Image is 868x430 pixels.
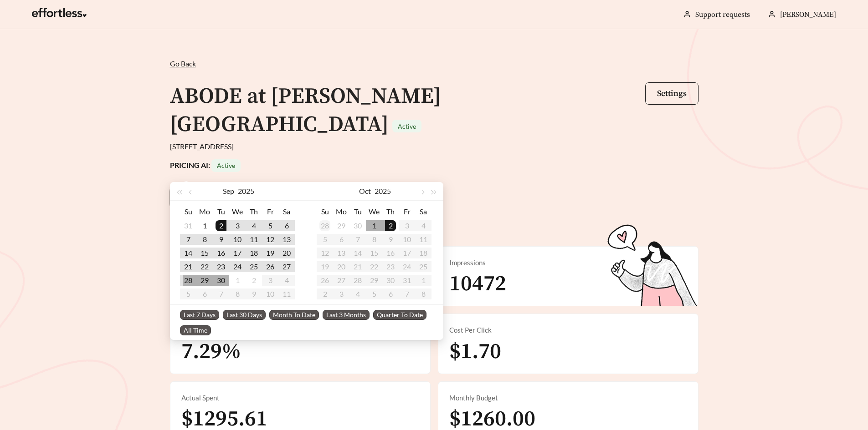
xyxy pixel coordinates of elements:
[232,275,243,286] div: 1
[232,248,243,258] div: 17
[183,220,194,231] div: 31
[199,220,210,231] div: 1
[180,325,211,335] span: All Time
[199,234,210,245] div: 8
[196,204,213,219] th: Mo
[196,246,213,260] td: 2025-09-15
[180,260,196,273] td: 2025-09-21
[229,273,246,287] td: 2025-10-01
[366,219,382,233] td: 2025-10-01
[196,233,213,246] td: 2025-09-08
[278,233,295,246] td: 2025-09-13
[229,219,246,233] td: 2025-09-03
[323,310,370,320] span: Last 3 Months
[181,338,241,365] span: 7.29%
[265,234,276,245] div: 12
[213,273,229,287] td: 2025-09-30
[246,260,262,273] td: 2025-09-25
[216,220,226,231] div: 2
[223,310,266,320] span: Last 30 Days
[333,219,349,233] td: 2025-09-29
[352,220,363,231] div: 30
[269,310,319,320] span: Month To Date
[213,260,229,273] td: 2025-09-23
[382,204,399,219] th: Th
[281,220,292,231] div: 6
[278,219,295,233] td: 2025-09-06
[262,233,278,246] td: 2025-09-12
[246,246,262,260] td: 2025-09-18
[246,219,262,233] td: 2025-09-04
[170,59,196,68] span: Go Back
[229,260,246,273] td: 2025-09-24
[645,82,699,105] button: Settings
[183,234,194,245] div: 7
[366,204,382,219] th: We
[248,261,259,272] div: 25
[262,219,278,233] td: 2025-09-05
[229,246,246,260] td: 2025-09-17
[415,204,431,219] th: Sa
[232,220,243,231] div: 3
[278,260,295,273] td: 2025-09-27
[399,204,415,219] th: Fr
[170,161,241,169] strong: PRICING AI:
[180,273,196,287] td: 2025-09-28
[213,246,229,260] td: 2025-09-16
[359,182,371,200] button: Oct
[223,182,234,200] button: Sep
[333,204,349,219] th: Mo
[657,88,687,99] span: Settings
[246,273,262,287] td: 2025-10-02
[336,220,347,231] div: 29
[265,248,276,258] div: 19
[199,261,210,272] div: 22
[180,204,196,219] th: Su
[262,204,278,219] th: Fr
[281,248,292,258] div: 20
[183,275,194,286] div: 28
[183,261,194,272] div: 21
[265,261,276,272] div: 26
[181,393,419,403] div: Actual Spent
[180,219,196,233] td: 2025-08-31
[180,310,219,320] span: Last 7 Days
[281,234,292,245] div: 13
[278,204,295,219] th: Sa
[248,220,259,231] div: 4
[317,219,333,233] td: 2025-09-28
[180,233,196,246] td: 2025-09-07
[449,258,687,268] div: Impressions
[449,270,506,298] span: 10472
[695,10,750,19] a: Support requests
[232,234,243,245] div: 10
[216,261,226,272] div: 23
[248,275,259,286] div: 2
[229,233,246,246] td: 2025-09-10
[375,182,391,200] button: 2025
[780,10,836,19] span: [PERSON_NAME]
[238,182,254,200] button: 2025
[385,220,396,231] div: 2
[183,248,194,258] div: 14
[196,219,213,233] td: 2025-09-01
[262,246,278,260] td: 2025-09-19
[349,204,366,219] th: Tu
[216,275,226,286] div: 30
[199,248,210,258] div: 15
[449,393,687,403] div: Monthly Budget
[216,234,226,245] div: 9
[229,204,246,219] th: We
[349,219,366,233] td: 2025-09-30
[180,246,196,260] td: 2025-09-14
[281,261,292,272] div: 27
[262,260,278,273] td: 2025-09-26
[248,234,259,245] div: 11
[373,310,426,320] span: Quarter To Date
[199,275,210,286] div: 29
[170,141,699,152] div: [STREET_ADDRESS]
[170,83,441,138] h1: ABODE at [PERSON_NAME][GEOGRAPHIC_DATA]
[265,220,276,231] div: 5
[246,233,262,246] td: 2025-09-11
[196,260,213,273] td: 2025-09-22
